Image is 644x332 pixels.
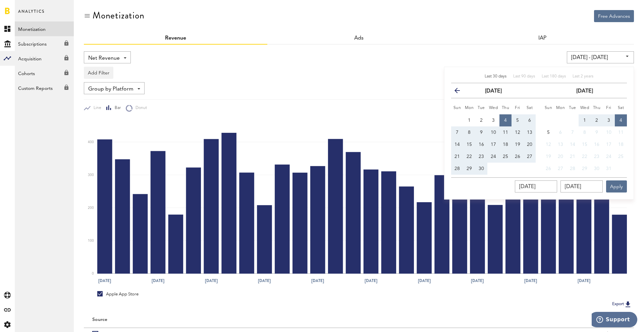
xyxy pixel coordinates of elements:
[606,142,611,147] span: 17
[615,114,627,126] button: 4
[542,74,566,78] span: Last 180 days
[615,139,627,151] button: 18
[615,126,627,139] button: 11
[112,105,121,111] span: Bar
[527,106,533,110] small: Saturday
[591,126,603,139] button: 9
[516,118,519,123] span: 5
[579,163,591,175] button: 29
[515,180,557,192] input: __.__.____
[88,84,133,95] span: Group by Platform
[512,151,524,163] button: 26
[538,36,546,41] a: IAP
[546,166,551,171] span: 26
[515,142,520,147] span: 19
[571,130,574,135] span: 7
[451,126,463,139] button: 7
[454,166,460,171] span: 28
[524,139,536,151] button: 20
[593,106,601,110] small: Thursday
[15,66,74,80] a: Cohorts
[527,130,532,135] span: 13
[468,130,471,135] span: 8
[591,163,603,175] button: 30
[594,166,599,171] span: 30
[528,118,531,123] span: 6
[475,151,487,163] button: 23
[503,130,508,135] span: 11
[579,114,591,126] button: 1
[88,239,94,242] text: 100
[93,10,145,21] div: Monetization
[513,74,535,78] span: Last 90 days
[618,106,624,110] small: Saturday
[595,130,598,135] span: 9
[542,151,554,163] button: 19
[88,53,120,64] span: Net Revenue
[480,130,483,135] span: 9
[489,106,498,110] small: Wednesday
[558,142,563,147] span: 13
[152,278,164,284] text: [DATE]
[579,151,591,163] button: 22
[451,139,463,151] button: 14
[418,278,431,284] text: [DATE]
[485,74,506,78] span: Last 30 days
[91,105,101,111] span: Line
[475,163,487,175] button: 30
[594,142,599,147] span: 16
[620,118,622,123] span: 4
[451,163,463,175] button: 28
[618,130,624,135] span: 11
[603,151,615,163] button: 24
[475,114,487,126] button: 2
[88,206,94,210] text: 200
[491,130,496,135] span: 10
[576,89,593,94] strong: [DATE]
[524,278,537,284] text: [DATE]
[570,142,575,147] span: 14
[258,278,271,284] text: [DATE]
[463,163,475,175] button: 29
[487,151,499,163] button: 24
[610,300,634,309] button: Export
[487,139,499,151] button: 17
[567,151,579,163] button: 21
[499,114,512,126] button: 4
[92,317,107,323] div: Source
[499,139,512,151] button: 18
[468,118,471,123] span: 1
[354,36,364,41] span: Ads
[573,74,593,78] span: Last 2 years
[606,154,611,159] span: 24
[567,163,579,175] button: 28
[463,151,475,163] button: 22
[499,126,512,139] button: 11
[591,114,603,126] button: 2
[606,180,627,192] button: Apply
[606,166,611,171] span: 31
[554,139,567,151] button: 13
[487,126,499,139] button: 10
[471,278,484,284] text: [DATE]
[624,300,632,308] img: Export
[485,89,502,94] strong: [DATE]
[515,154,520,159] span: 26
[554,151,567,163] button: 20
[527,142,532,147] span: 20
[603,126,615,139] button: 10
[582,142,587,147] span: 15
[603,139,615,151] button: 17
[479,166,484,171] span: 30
[606,130,611,135] span: 10
[463,114,475,126] button: 1
[556,106,565,110] small: Monday
[479,142,484,147] span: 16
[463,126,475,139] button: 8
[618,154,624,159] span: 25
[582,154,587,159] span: 22
[578,278,590,284] text: [DATE]
[558,154,563,159] span: 20
[92,272,94,275] text: 0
